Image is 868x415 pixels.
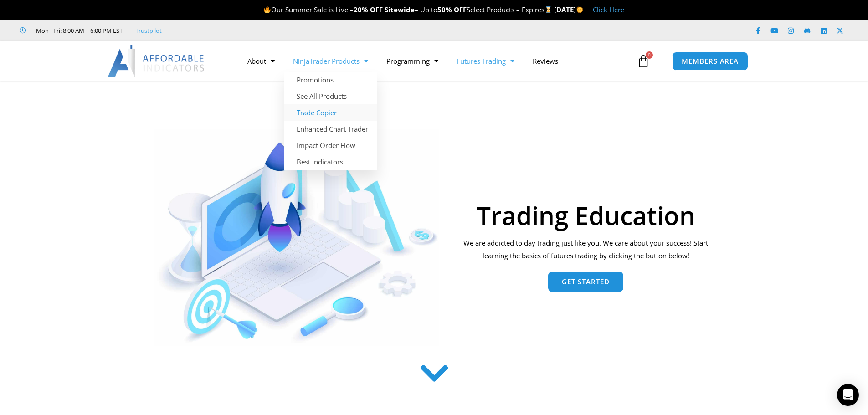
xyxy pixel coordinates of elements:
[682,58,739,65] span: MEMBERS AREA
[135,25,162,36] a: Trustpilot
[385,5,415,14] strong: Sitewide
[593,5,624,14] a: Click Here
[457,237,714,262] p: We are addicted to day trading just like you. We care about your success! Start learning the basi...
[354,5,383,14] strong: 20% OFF
[545,6,552,13] img: ⌛
[837,384,859,406] div: Open Intercom Messenger
[238,51,635,72] nav: Menu
[623,48,663,74] a: 0
[437,5,467,14] strong: 50% OFF
[108,45,205,77] img: LogoAI | Affordable Indicators – NinjaTrader
[284,51,377,72] a: NinjaTrader Products
[264,6,271,13] img: 🔥
[238,51,284,72] a: About
[554,5,584,14] strong: [DATE]
[524,51,567,72] a: Reviews
[377,51,447,72] a: Programming
[34,25,123,36] span: Mon - Fri: 8:00 AM – 6:00 PM EST
[548,272,623,292] a: Get Started
[646,51,653,59] span: 0
[672,52,748,71] a: MEMBERS AREA
[284,72,377,88] a: Promotions
[284,88,377,104] a: See All Products
[154,129,440,346] img: AdobeStock 293954085 1 Converted | Affordable Indicators – NinjaTrader
[284,137,377,154] a: Impact Order Flow
[284,72,377,170] ul: NinjaTrader Products
[284,154,377,170] a: Best Indicators
[284,104,377,121] a: Trade Copier
[263,5,554,14] span: Our Summer Sale is Live – – Up to Select Products – Expires
[576,6,583,13] img: 🌞
[284,121,377,137] a: Enhanced Chart Trader
[457,203,714,228] h1: Trading Education
[562,278,610,285] span: Get Started
[447,51,524,72] a: Futures Trading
